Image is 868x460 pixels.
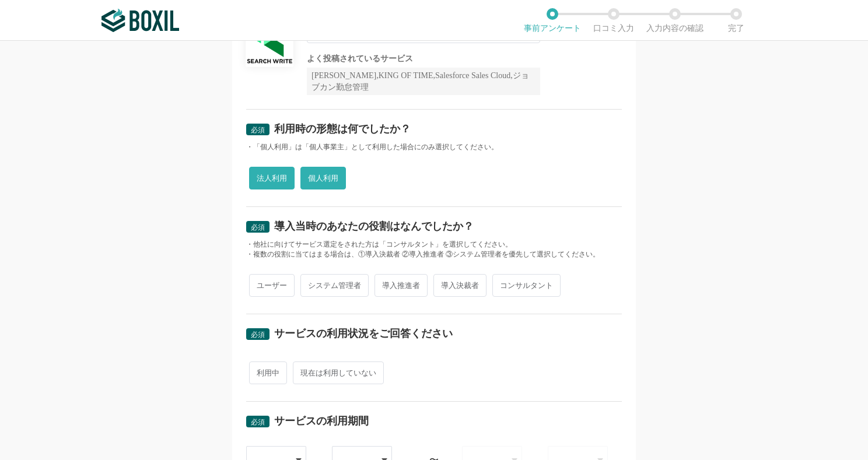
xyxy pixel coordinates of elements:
[492,274,561,297] span: コンサルタント
[101,9,179,32] img: ボクシルSaaS_ロゴ
[251,223,265,231] span: 必須
[274,221,474,231] div: 導入当時のあなたの役割はなんでしたか？
[644,8,705,33] li: 入力内容の確認
[246,250,622,259] div: ・複数の役割に当てはまる場合は、①導入決裁者 ②導入推進者 ③システム管理者を優先して選択してください。
[249,274,295,297] span: ユーザー
[249,167,295,189] span: 法人利用
[251,331,265,339] span: 必須
[374,274,428,297] span: 導入推進者
[300,167,346,189] span: 個人利用
[274,124,411,134] div: 利用時の形態は何でしたか？
[246,142,622,152] div: ・「個人利用」は「個人事業主」として利用した場合にのみ選択してください。
[246,240,622,250] div: ・他社に向けてサービス選定をされた方は「コンサルタント」を選択してください。
[251,418,265,426] span: 必須
[251,126,265,134] span: 必須
[300,274,369,297] span: システム管理者
[249,361,287,384] span: 利用中
[293,361,384,384] span: 現在は利用していない
[307,68,540,95] div: [PERSON_NAME],KING OF TIME,Salesforce Sales Cloud,ジョブカン勤怠管理
[433,274,487,297] span: 導入決裁者
[705,8,766,33] li: 完了
[307,55,540,63] div: よく投稿されているサービス
[274,416,369,426] div: サービスの利用期間
[521,8,583,33] li: 事前アンケート
[274,328,453,339] div: サービスの利用状況をご回答ください
[583,8,644,33] li: 口コミ入力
